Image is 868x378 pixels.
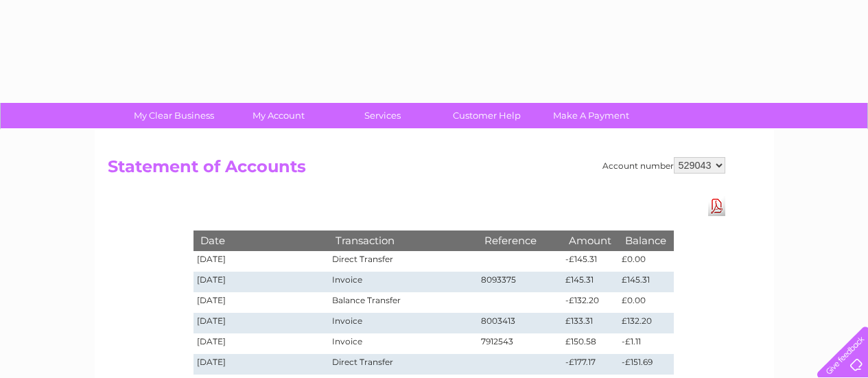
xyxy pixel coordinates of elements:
[329,313,477,333] td: Invoice
[329,292,477,313] td: Balance Transfer
[618,313,673,333] td: £132.20
[193,231,329,250] th: Date
[562,292,618,313] td: -£132.20
[562,272,618,292] td: £145.31
[430,103,543,128] a: Customer Help
[193,251,329,272] td: [DATE]
[708,196,725,216] a: Download Pdf
[222,103,335,128] a: My Account
[562,251,618,272] td: -£145.31
[329,231,477,250] th: Transaction
[618,354,673,375] td: -£151.69
[326,103,439,128] a: Services
[329,272,477,292] td: Invoice
[535,103,648,128] a: Make A Payment
[618,272,673,292] td: £145.31
[329,354,477,375] td: Direct Transfer
[478,333,563,354] td: 7912543
[193,333,329,354] td: [DATE]
[193,354,329,375] td: [DATE]
[602,157,725,174] div: Account number
[108,157,725,183] h2: Statement of Accounts
[562,231,618,250] th: Amount
[193,313,329,333] td: [DATE]
[562,354,618,375] td: -£177.17
[117,103,231,128] a: My Clear Business
[329,333,477,354] td: Invoice
[193,272,329,292] td: [DATE]
[478,231,563,250] th: Reference
[193,292,329,313] td: [DATE]
[478,313,563,333] td: 8003413
[562,333,618,354] td: £150.58
[562,313,618,333] td: £133.31
[478,272,563,292] td: 8093375
[618,231,673,250] th: Balance
[329,251,477,272] td: Direct Transfer
[618,292,673,313] td: £0.00
[618,333,673,354] td: -£1.11
[618,251,673,272] td: £0.00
